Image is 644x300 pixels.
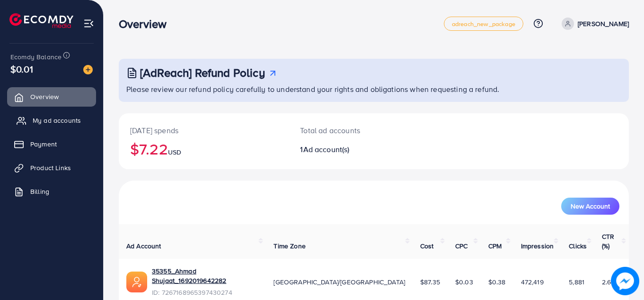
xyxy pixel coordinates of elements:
[300,145,405,154] h2: 1
[126,272,147,292] img: ic-ads-acc.e4c84228.svg
[30,92,59,101] span: Overview
[303,144,350,155] span: Ad account(s)
[168,147,181,157] span: USD
[488,277,506,287] span: $0.38
[119,17,174,31] h3: Overview
[7,111,96,130] a: My ad accounts
[7,182,96,201] a: Billing
[152,266,258,286] a: 35355_Ahmad Shujaat_1692019642282
[521,277,544,287] span: 472,419
[126,83,623,95] p: Please review our refund policy carefully to understand your rights and obligations when requesti...
[10,62,33,76] span: $0.01
[444,17,523,31] a: adreach_new_package
[7,87,96,106] a: Overview
[488,241,502,251] span: CPM
[602,277,611,287] span: 2.6
[420,277,440,287] span: $87.35
[602,232,614,251] span: CTR (%)
[569,277,584,287] span: 5,881
[140,66,265,80] h3: [AdReach] Refund Policy
[611,267,639,295] img: image
[569,241,587,251] span: Clicks
[521,241,554,251] span: Impression
[7,135,96,154] a: Payment
[10,52,62,62] span: Ecomdy Balance
[83,65,93,74] img: image
[33,116,81,125] span: My ad accounts
[126,241,161,251] span: Ad Account
[300,125,405,136] p: Total ad accounts
[9,13,73,28] img: logo
[83,18,94,29] img: menu
[455,241,468,251] span: CPC
[420,241,434,251] span: Cost
[130,125,277,136] p: [DATE] spends
[561,198,619,215] button: New Account
[30,187,49,196] span: Billing
[30,139,57,149] span: Payment
[152,288,258,297] span: ID: 7267168965397430274
[273,277,405,287] span: [GEOGRAPHIC_DATA]/[GEOGRAPHIC_DATA]
[7,158,96,177] a: Product Links
[578,18,629,29] p: [PERSON_NAME]
[571,203,610,209] span: New Account
[455,277,473,287] span: $0.03
[558,18,629,30] a: [PERSON_NAME]
[30,163,71,173] span: Product Links
[130,140,277,158] h2: $7.22
[452,21,515,27] span: adreach_new_package
[273,241,305,251] span: Time Zone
